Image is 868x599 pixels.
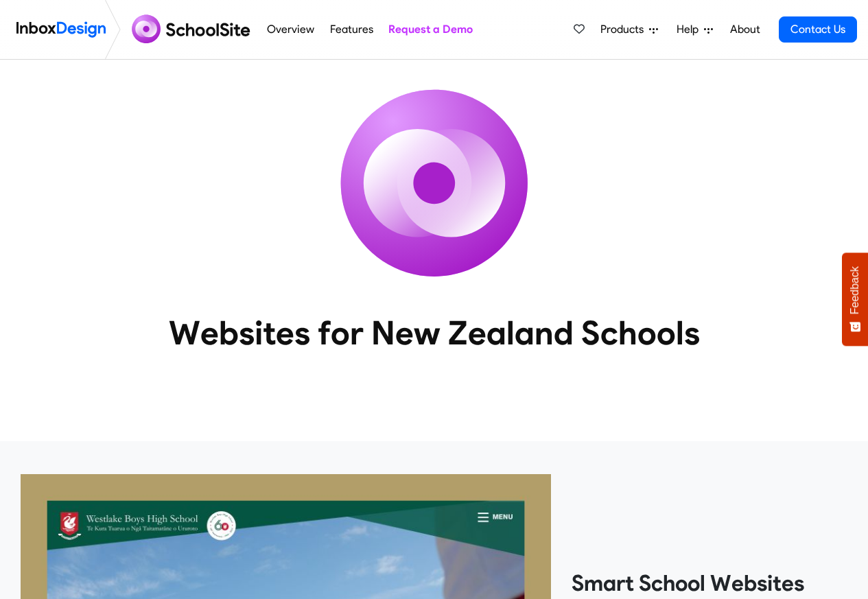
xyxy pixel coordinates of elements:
[263,16,318,43] a: Overview
[849,266,861,314] span: Feedback
[326,16,377,43] a: Features
[384,16,476,43] a: Request a Demo
[572,569,847,597] heading: Smart School Websites
[311,60,558,307] img: icon_schoolsite.svg
[842,252,868,346] button: Feedback - Show survey
[126,13,259,46] img: schoolsite logo
[108,312,760,353] heading: Websites for New Zealand Schools
[726,16,764,43] a: About
[671,16,718,43] a: Help
[595,16,664,43] a: Products
[600,21,649,38] span: Products
[677,21,704,38] span: Help
[779,16,857,43] a: Contact Us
